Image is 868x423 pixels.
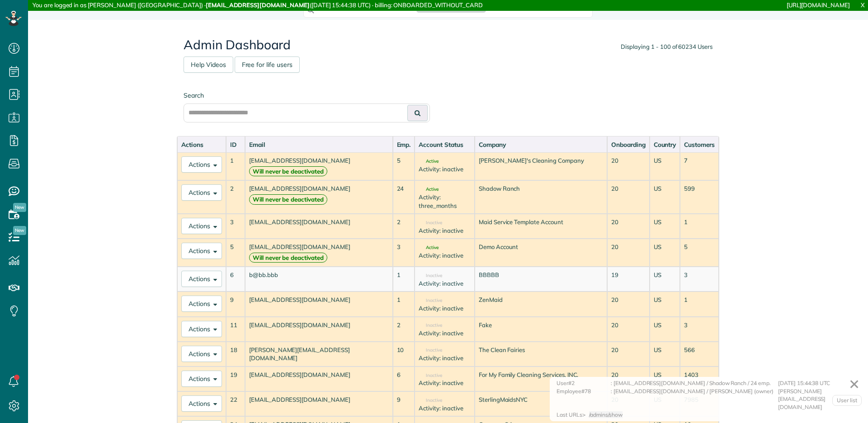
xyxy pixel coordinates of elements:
td: [EMAIL_ADDRESS][DOMAIN_NAME] [245,367,393,391]
td: 6 [226,267,245,291]
td: 20 [607,342,650,367]
td: 1403 [680,367,719,391]
td: US [650,239,680,267]
strong: Will never be deactivated [249,253,327,263]
td: 7 [680,152,719,180]
span: Inactive [419,298,442,303]
td: Maid Service Template Account [475,214,607,239]
td: 24 [393,180,415,214]
div: Activity: inactive [419,279,470,288]
span: /admins/show [589,411,623,418]
td: 2 [393,214,415,239]
td: [EMAIL_ADDRESS][DOMAIN_NAME] [245,239,393,267]
td: 9 [393,391,415,416]
td: 599 [680,180,719,214]
div: > [582,411,627,419]
div: Activity: inactive [419,165,470,174]
td: 2 [226,180,245,214]
td: ZenMaid [475,291,607,316]
a: Free for life users [235,56,300,73]
td: 6 [393,367,415,391]
button: Actions [181,243,222,259]
td: 20 [607,152,650,180]
strong: Will never be deactivated [249,194,327,205]
td: 20 [607,180,650,214]
td: US [650,367,680,391]
td: 1 [393,267,415,291]
td: The Clean Fairies [475,342,607,367]
td: 1 [226,152,245,180]
td: Demo Account [475,239,607,267]
td: 1 [393,291,415,316]
span: New [13,203,26,212]
td: 3 [226,214,245,239]
td: 22 [226,391,245,416]
td: 19 [226,367,245,391]
td: 3 [680,267,719,291]
td: [EMAIL_ADDRESS][DOMAIN_NAME] [245,391,393,416]
td: US [650,317,680,342]
td: 3 [393,239,415,267]
td: 10 [393,342,415,367]
button: Actions [181,296,222,312]
td: 1 [680,291,719,316]
div: Email [249,140,389,149]
div: Account Status [419,140,470,149]
td: [EMAIL_ADDRESS][DOMAIN_NAME] [245,180,393,214]
td: 20 [607,239,650,267]
td: [EMAIL_ADDRESS][DOMAIN_NAME] [245,291,393,316]
button: Actions [181,271,222,287]
span: Active [419,159,439,164]
td: [EMAIL_ADDRESS][DOMAIN_NAME] [245,214,393,239]
td: 566 [680,342,719,367]
span: Inactive [419,273,442,278]
div: Emp. [397,140,411,149]
strong: Will never be deactivated [249,166,327,177]
td: SterlingMaidsNYC [475,391,607,416]
td: b@bb.bbb [245,267,393,291]
div: Last URLs [557,411,582,419]
td: 5 [393,152,415,180]
span: New [13,226,26,235]
div: ID [230,140,241,149]
td: 9 [226,291,245,316]
td: 1 [680,214,719,239]
a: ✕ [844,373,864,395]
label: Search [184,91,430,100]
td: 20 [607,291,650,316]
button: Actions [181,184,222,201]
td: [EMAIL_ADDRESS][DOMAIN_NAME] [245,317,393,342]
div: Activity: inactive [419,226,470,235]
td: US [650,291,680,316]
td: 5 [680,239,719,267]
button: Actions [181,218,222,234]
td: 20 [607,317,650,342]
div: Displaying 1 - 100 of 60234 Users [621,42,712,51]
div: Activity: three_months [419,193,470,210]
div: User#2 [557,379,611,387]
div: Activity: inactive [419,251,470,260]
div: : [EMAIL_ADDRESS][DOMAIN_NAME] / Shadow Ranch / 24 emp. [611,379,778,387]
div: Activity: inactive [419,404,470,413]
td: 20 [607,367,650,391]
div: Company [479,140,603,149]
td: BBBBB [475,267,607,291]
div: Activity: inactive [419,379,470,387]
span: Inactive [419,373,442,378]
td: For My Family Cleaning Services, INC. [475,367,607,391]
div: Customers [684,140,715,149]
a: User list [832,395,862,406]
td: US [650,180,680,214]
td: 18 [226,342,245,367]
div: Actions [181,140,222,149]
div: Activity: inactive [419,329,470,338]
div: Employee#78 [557,387,611,411]
strong: [EMAIL_ADDRESS][DOMAIN_NAME] [206,1,310,9]
div: [DATE] 15:44:38 UTC [778,379,859,387]
button: Actions [181,346,222,362]
span: Inactive [419,323,442,328]
td: 11 [226,317,245,342]
td: Shadow Ranch [475,180,607,214]
span: Active [419,187,439,192]
span: Inactive [419,221,442,225]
